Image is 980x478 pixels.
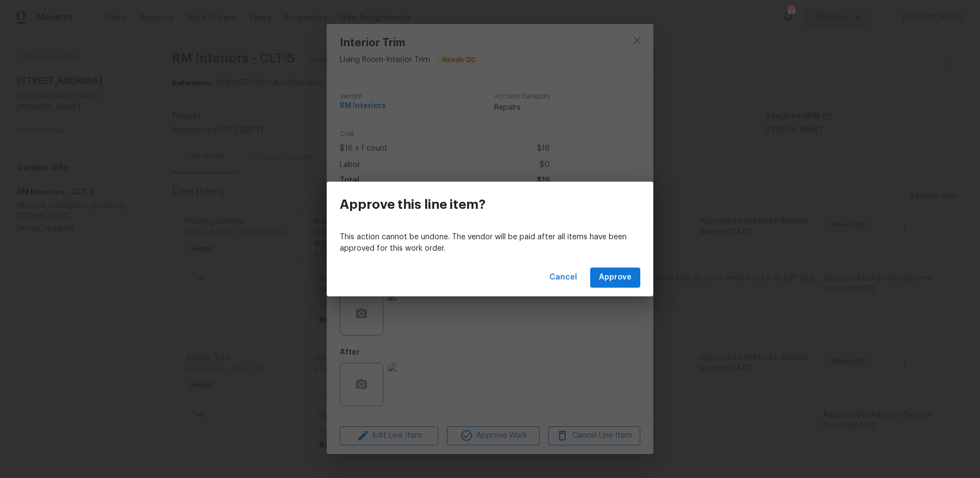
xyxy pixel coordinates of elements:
span: Cancel [549,271,577,284]
h3: Approve this line item? [340,197,486,212]
button: Cancel [545,268,581,288]
p: This action cannot be undone. The vendor will be paid after all items have been approved for this... [340,232,640,254]
span: Approve [599,271,632,284]
button: Approve [590,268,640,288]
